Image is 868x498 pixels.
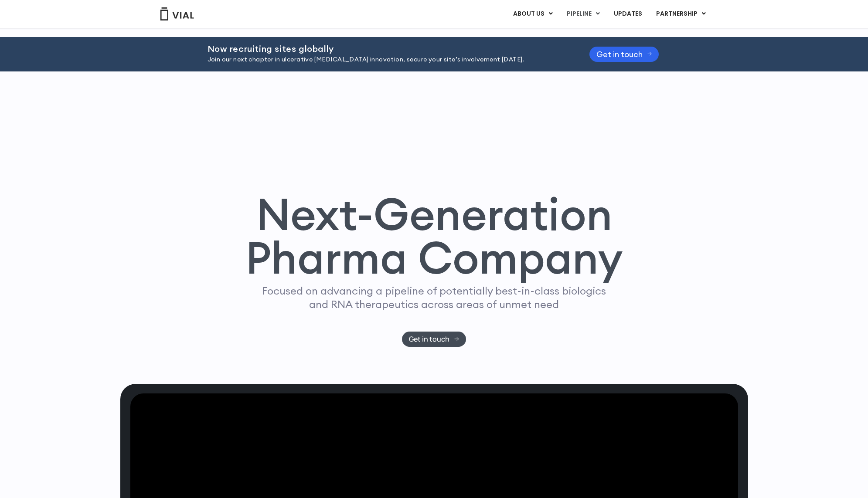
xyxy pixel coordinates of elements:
img: Vial Logo [160,7,194,20]
h1: Next-Generation Pharma Company [245,192,623,280]
span: Get in touch [596,51,643,58]
span: Get in touch [409,336,449,342]
a: ABOUT USMenu Toggle [506,7,559,21]
a: Get in touch [402,332,466,347]
h2: Now recruiting sites globally [208,44,568,54]
a: PIPELINEMenu Toggle [560,7,606,21]
a: UPDATES [607,7,649,21]
a: Get in touch [589,47,659,62]
p: Join our next chapter in ulcerative [MEDICAL_DATA] innovation, secure your site’s involvement [DA... [208,55,568,64]
a: PARTNERSHIPMenu Toggle [649,7,713,21]
p: Focused on advancing a pipeline of potentially best-in-class biologics and RNA therapeutics acros... [259,284,610,311]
